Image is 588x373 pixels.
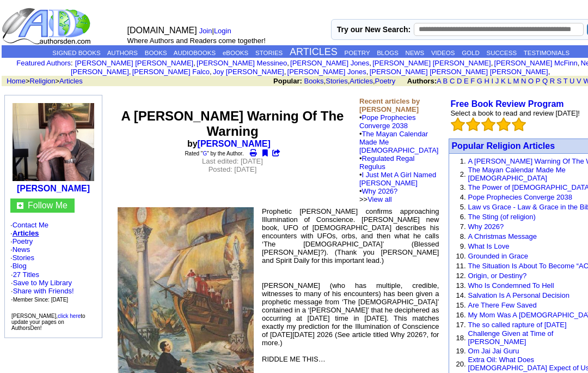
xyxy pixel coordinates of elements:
img: bigemptystars.png [451,117,465,131]
a: [PERSON_NAME] Falco [132,68,210,76]
font: 10. [456,252,465,260]
font: A [PERSON_NAME] Warning Of The Warning [121,109,344,139]
font: i [212,69,213,75]
font: · · · · · · [10,221,96,304]
a: Joy [PERSON_NAME] [213,68,284,76]
font: 19. [456,347,465,355]
a: The Mayan Calendar Made Me [DEMOGRAPHIC_DATA] [359,130,438,154]
a: Pope Prophecies Converge 2038 [468,193,573,201]
font: 20. [456,360,465,368]
font: : [16,59,72,67]
a: Pope Prophecies Converge 2038 [359,113,416,130]
font: i [550,69,551,75]
a: AUTHORS [107,50,138,56]
a: View all [367,195,392,203]
font: 9. [460,242,466,250]
b: by [187,139,278,148]
b: Authors: [407,77,437,85]
a: M [513,77,519,85]
a: Why 2026? [468,222,504,231]
a: [PERSON_NAME] Messineo [197,59,287,67]
font: · [11,270,74,303]
font: i [195,61,197,67]
a: BLOGS [377,50,399,56]
a: P [536,77,540,85]
a: What Is Love [468,242,510,250]
a: Poetry [375,77,396,85]
a: The so called rapture of [DATE] [468,321,567,329]
a: Popular Religion Articles [451,141,555,151]
a: Stories [326,77,347,85]
img: bigemptystars.png [497,117,511,131]
b: Recent articles by [PERSON_NAME] [359,97,420,113]
font: Rated " " by the Author. [185,151,243,157]
font: Prophetic [PERSON_NAME] confirms approaching Illumination of Conscience. [PERSON_NAME] new book, ... [262,207,439,264]
a: Origin, or Destiny? [468,272,527,280]
font: 17. [456,321,465,329]
a: Share with Friends! [13,287,74,295]
a: Articles [59,77,83,85]
font: i [286,69,287,75]
font: 13. [456,281,465,290]
a: Who Is Condemned To Hell [468,281,554,290]
a: SUCCESS [487,50,517,56]
font: • [359,113,438,203]
a: Home [7,77,26,85]
img: bigemptystars.png [481,117,495,131]
a: Regulated Regal Regulus [359,154,414,171]
a: POETRY [345,50,370,56]
font: i [131,69,132,75]
a: Free Book Review Program [450,99,563,109]
a: [PERSON_NAME] [PERSON_NAME] [PERSON_NAME] [370,68,548,76]
img: bigemptystars.png [512,117,526,131]
a: Why 2026? [362,187,398,195]
a: Challenge Given at Time of [PERSON_NAME] [468,329,554,346]
a: Q [542,77,548,85]
a: Blog [13,262,27,270]
a: TESTIMONIALS [524,50,569,56]
a: C [450,77,455,85]
a: [PERSON_NAME] [198,139,271,148]
a: T [563,77,568,85]
a: L [507,77,511,85]
a: [PERSON_NAME] Jones [290,59,369,67]
a: E [464,77,469,85]
font: 18. [456,334,465,342]
a: The Sting (of religion) [468,213,536,221]
font: 6. [460,213,466,221]
a: Follow Me [28,201,68,210]
img: logo_ad.gif [2,7,93,45]
font: 5. [460,203,466,211]
a: eBOOKS [223,50,248,56]
font: • >> [359,187,397,203]
a: S [557,77,562,85]
a: Articles [13,229,39,237]
a: [PERSON_NAME] [17,184,90,193]
a: F [470,77,475,85]
a: SIGNED BOOKS [52,50,100,56]
font: Select a book to read and review [DATE]! [450,109,580,117]
a: NEWS [406,50,425,56]
font: 8. [460,232,466,240]
a: R [550,77,555,85]
b: Popular: [273,77,302,85]
a: Books [304,77,323,85]
a: J [495,77,499,85]
a: GOLD [462,50,480,56]
a: [PERSON_NAME] [PERSON_NAME] [372,59,491,67]
a: Featured Authors [16,59,71,67]
a: Poetry [13,237,33,245]
a: H [485,77,489,85]
font: i [579,61,580,67]
font: • [359,154,436,203]
font: • [359,130,438,203]
font: 4. [460,193,466,201]
a: [PERSON_NAME] McFinn [494,59,578,67]
a: Grounded in Grace [468,252,529,260]
a: VIDEOS [431,50,455,56]
font: i [368,69,369,75]
font: · · · [11,279,74,303]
